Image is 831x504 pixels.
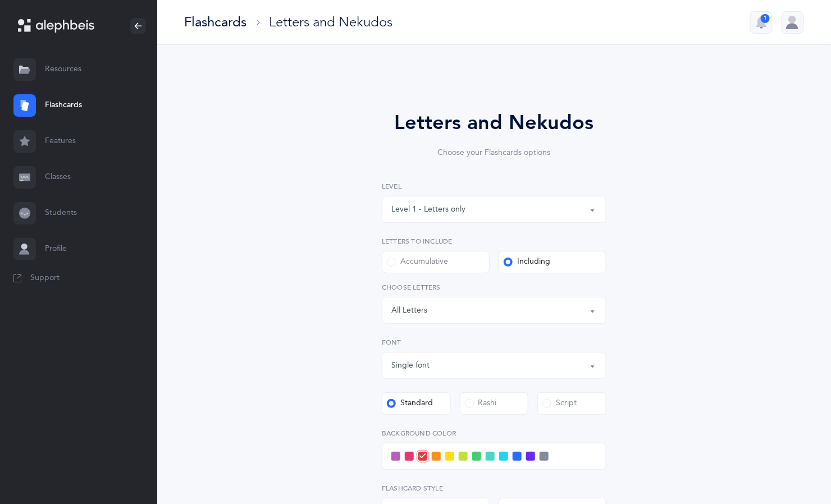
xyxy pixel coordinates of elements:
[184,13,246,31] div: Flashcards
[542,398,577,409] div: Script
[382,181,606,191] label: Level
[382,483,606,493] label: Flashcard Style
[269,13,392,31] div: Letters and Nekudos
[750,11,773,34] button: 1
[30,273,60,284] span: Support
[382,297,606,324] button: All Letters
[350,108,638,138] div: Letters and Nekudos
[391,360,430,372] div: Single font
[504,256,550,268] div: Including
[387,398,433,409] div: Standard
[382,352,606,379] button: Single font
[391,204,465,216] div: Level 1 - Letters only
[761,14,770,23] div: 1
[382,236,606,246] label: Letters to include
[465,398,497,409] div: Rashi
[350,147,638,159] div: Choose your Flashcards options
[387,256,448,268] div: Accumulative
[382,337,606,347] label: Font
[391,305,427,317] div: All Letters
[382,428,606,438] label: Background color
[382,282,606,292] label: Choose letters
[382,196,606,223] button: Level 1 - Letters only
